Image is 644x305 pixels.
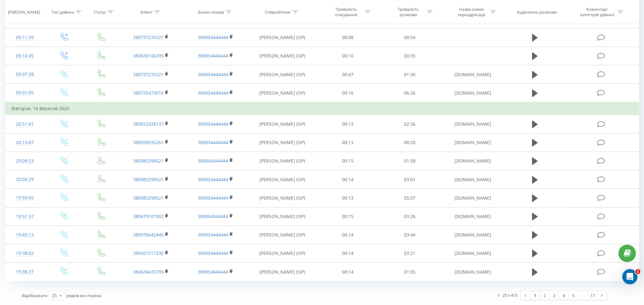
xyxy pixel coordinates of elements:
td: 00:35 [379,47,441,65]
a: 380954444444 [198,121,228,127]
td: [PERSON_NAME] (SIP) [248,84,317,103]
td: 05:07 [379,189,441,207]
td: 00:13 [317,189,379,207]
td: 01:58 [379,152,441,170]
td: 03:26 [379,207,441,226]
div: 1 - 25 з 415 [497,292,518,298]
a: 380954444444 [198,34,228,40]
td: 02:36 [379,115,441,133]
td: [PERSON_NAME] (SIP) [248,65,317,84]
a: 380954444444 [198,250,228,256]
td: 00:13 [317,115,379,133]
div: 25 [52,292,57,299]
td: [PERSON_NAME] (SIP) [248,152,317,170]
a: 380954444444 [198,158,228,164]
a: 380954444444 [198,139,228,145]
a: 380735473016 [133,90,164,96]
a: 380501517235 [133,250,164,256]
td: 00:08 [317,28,379,47]
td: [DOMAIN_NAME] [441,207,505,226]
div: … [578,291,588,300]
div: Назва схеми переадресації [455,7,489,17]
div: 09:07:28 [11,68,38,81]
div: Тривалість очікування [329,7,363,17]
td: 00:14 [317,263,379,281]
a: 380932428137 [133,121,164,127]
td: [PERSON_NAME] (SIP) [248,226,317,244]
td: [DOMAIN_NAME] [441,170,505,189]
div: Коментар/категорія дзвінка [579,7,616,17]
td: [PERSON_NAME] (SIP) [248,207,317,226]
div: 19:43:13 [11,229,38,241]
td: 03:21 [379,244,441,262]
a: 380983298521 [133,176,164,182]
div: 09:01:05 [11,87,38,99]
div: 20:04:29 [11,173,38,186]
div: Аудіозапис розмови [517,9,557,15]
td: 00:14 [317,170,379,189]
td: [DOMAIN_NAME] [441,244,505,262]
a: 4 [559,291,569,300]
td: [PERSON_NAME] (SIP) [248,170,317,189]
td: 00:15 [317,207,379,226]
a: 380737233321 [133,71,164,77]
a: 380954444444 [198,90,228,96]
td: Вівторок, 16 Вересня 2025 [5,102,639,115]
td: [PERSON_NAME] (SIP) [248,115,317,133]
div: 20:09:23 [11,155,38,167]
td: [PERSON_NAME] (SIP) [248,28,317,47]
td: [PERSON_NAME] (SIP) [248,244,317,262]
a: 380954444444 [198,269,228,275]
div: Тривалість розмови [391,7,425,17]
a: 380954444444 [198,232,228,238]
div: Статус [93,9,106,15]
td: [DOMAIN_NAME] [441,189,505,207]
a: 380954444444 [198,176,228,182]
td: 00:54 [379,28,441,47]
a: 2 [540,291,550,300]
td: [DOMAIN_NAME] [441,84,505,103]
a: 3 [550,291,559,300]
td: 01:05 [379,263,441,281]
td: [DOMAIN_NAME] [441,65,505,84]
td: [PERSON_NAME] (SIP) [248,47,317,65]
td: 00:47 [317,65,379,84]
td: 00:10 [317,47,379,65]
td: 01:30 [379,65,441,84]
td: [DOMAIN_NAME] [441,115,505,133]
iframe: Intercom live chat [622,269,638,284]
div: 20:51:41 [11,118,38,130]
div: [PERSON_NAME] [8,9,40,15]
div: 19:58:05 [11,192,38,204]
a: 380976642445 [133,232,164,238]
a: 380954444444 [198,71,228,77]
span: 1 [635,269,641,274]
span: рядків на сторінці [66,293,101,298]
div: Клієнт [140,9,153,15]
div: 19:51:37 [11,210,38,223]
a: 380958595261 [133,139,164,145]
div: 09:11:39 [11,31,38,44]
div: 19:36:37 [11,266,38,278]
div: 20:15:07 [11,136,38,149]
td: 00:14 [317,226,379,244]
td: [DOMAIN_NAME] [441,152,505,170]
a: 380737233321 [133,34,164,40]
div: Тип дзвінка [51,9,74,15]
a: 1 [531,291,540,300]
td: 00:20 [379,133,441,152]
div: Співробітник [265,9,291,15]
td: [PERSON_NAME] (SIP) [248,263,317,281]
td: 03:01 [379,170,441,189]
a: 380634470799 [133,269,164,275]
td: [DOMAIN_NAME] [441,226,505,244]
td: 00:15 [317,152,379,170]
div: 09:10:45 [11,50,38,62]
div: Бізнес номер [198,9,224,15]
a: 380954444444 [198,195,228,201]
td: [DOMAIN_NAME] [441,133,505,152]
a: 380954444444 [198,213,228,219]
a: 380679101902 [133,213,164,219]
td: 00:16 [317,84,379,103]
a: 380983298521 [133,195,164,201]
